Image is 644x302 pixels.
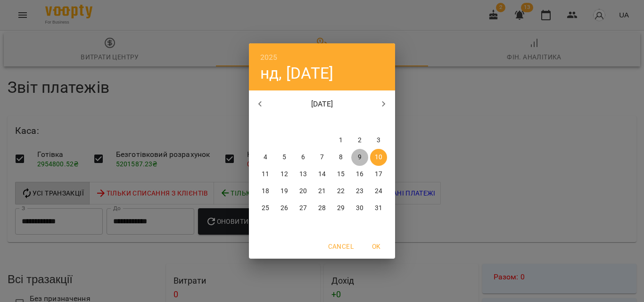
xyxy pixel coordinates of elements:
p: 1 [339,136,343,145]
p: 16 [356,170,363,179]
button: 23 [351,183,368,200]
button: 28 [314,200,330,217]
button: 15 [332,166,349,183]
button: 12 [276,166,293,183]
button: OK [361,238,391,255]
p: 12 [281,170,288,179]
button: 8 [332,149,349,166]
button: 9 [351,149,368,166]
button: 13 [295,166,312,183]
button: 19 [276,183,293,200]
p: 21 [318,187,326,196]
button: 4 [257,149,274,166]
span: нд [370,118,387,127]
button: 1 [332,132,349,149]
p: 28 [318,204,326,213]
p: 7 [320,153,324,162]
p: 6 [301,153,305,162]
button: 11 [257,166,274,183]
button: 2025 [260,51,278,64]
button: 18 [257,183,274,200]
button: 21 [314,183,330,200]
p: 24 [375,187,382,196]
button: 20 [295,183,312,200]
p: 11 [262,170,269,179]
p: 18 [262,187,269,196]
p: 10 [375,153,382,162]
button: 6 [295,149,312,166]
p: 9 [358,153,362,162]
p: 2 [358,136,362,145]
span: OK [365,241,388,252]
p: 27 [299,204,307,213]
p: 8 [339,153,343,162]
p: 3 [377,136,380,145]
p: 17 [375,170,382,179]
button: 24 [370,183,387,200]
button: 27 [295,200,312,217]
p: 31 [375,204,382,213]
button: 31 [370,200,387,217]
p: 23 [356,187,363,196]
p: 5 [282,153,286,162]
span: чт [314,118,330,127]
p: 30 [356,204,363,213]
p: 22 [337,187,345,196]
button: 16 [351,166,368,183]
button: 14 [314,166,330,183]
button: 5 [276,149,293,166]
button: нд, [DATE] [260,64,333,83]
p: 29 [337,204,345,213]
button: Cancel [324,238,357,255]
p: 26 [281,204,288,213]
button: 30 [351,200,368,217]
p: 13 [299,170,307,179]
button: 2 [351,132,368,149]
p: 25 [262,204,269,213]
p: [DATE] [272,98,373,110]
p: 4 [264,153,267,162]
button: 29 [332,200,349,217]
span: ср [295,118,312,127]
button: 10 [370,149,387,166]
button: 25 [257,200,274,217]
button: 26 [276,200,293,217]
span: Cancel [328,241,354,252]
p: 20 [299,187,307,196]
span: вт [276,118,293,127]
span: пт [332,118,349,127]
span: сб [351,118,368,127]
p: 15 [337,170,345,179]
button: 17 [370,166,387,183]
span: пн [257,118,274,127]
p: 19 [281,187,288,196]
p: 14 [318,170,326,179]
button: 7 [314,149,330,166]
button: 3 [370,132,387,149]
button: 22 [332,183,349,200]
